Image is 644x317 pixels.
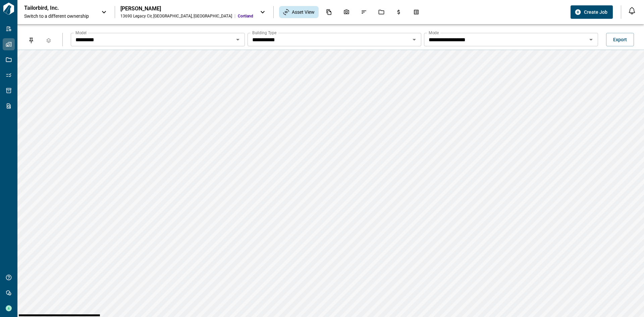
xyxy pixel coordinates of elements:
p: Tailorbird, Inc. [24,5,85,11]
button: Create Job [571,5,613,19]
label: Model [75,30,87,36]
span: Cortland [238,13,253,19]
div: [PERSON_NAME] [120,5,253,12]
span: Switch to a different ownership [24,13,95,19]
div: Issues & Info [357,6,371,18]
span: Asset View [292,9,315,15]
div: Takeoff Center [409,6,423,18]
div: Documents [322,6,336,18]
button: Open [586,35,596,44]
button: Open notification feed [627,5,637,16]
div: 13690 Legacy Cir , [GEOGRAPHIC_DATA] , [GEOGRAPHIC_DATA] [120,13,232,19]
button: Export [606,33,634,46]
button: Open [233,35,243,44]
span: Create Job [584,9,607,15]
div: Budgets [392,6,406,18]
button: Open [410,35,419,44]
label: Mode [429,30,439,36]
div: Jobs [374,6,388,18]
label: Building Type [252,30,276,36]
span: Export [613,36,627,43]
div: Photos [339,6,354,18]
div: Asset View [279,6,319,18]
